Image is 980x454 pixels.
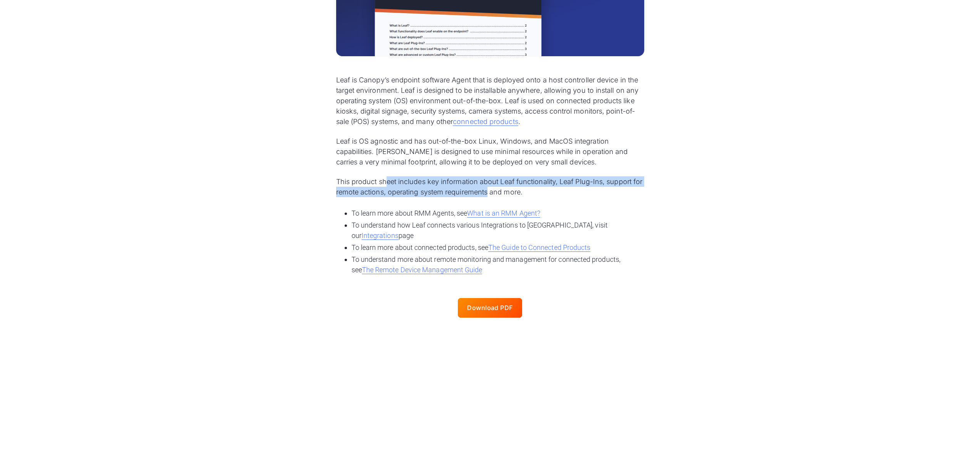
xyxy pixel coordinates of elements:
p: Leaf is Canopy’s endpoint software Agent that is deployed onto a host controller device in the ta... [336,75,644,127]
p: Leaf is OS agnostic and has out-of-the-box Linux, Windows, and MacOS integration capabilities. [P... [336,136,644,167]
a: Download PDF [458,298,522,318]
li: To understand how Leaf connects various Integrations to [GEOGRAPHIC_DATA], visit our page [352,220,644,241]
li: To learn more about RMM Agents, see ‍ [352,208,644,218]
div: Download PDF [467,304,513,312]
a: The Remote Device Management Guide [362,266,482,274]
a: connected products [453,117,518,126]
p: This product sheet includes key information about Leaf functionality, Leaf Plug-Ins, support for ... [336,176,644,197]
li: To learn more about connected products, see ‍ [352,242,644,253]
li: To understand more about remote monitoring and management for connected products, see [352,254,644,275]
a: What is an RMM Agent? [467,209,540,218]
a: The Guide to Connected Products [488,243,590,252]
a: Integrations [362,231,399,240]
